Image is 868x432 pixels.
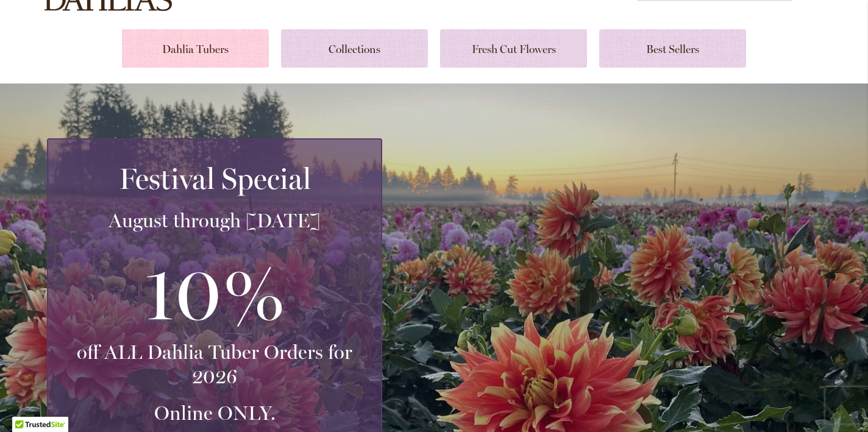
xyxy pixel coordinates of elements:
h3: off ALL Dahlia Tuber Orders for 2026 [63,340,366,389]
h2: Festival Special [63,161,366,196]
h3: 10% [63,245,366,340]
h3: August through [DATE] [63,208,366,233]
